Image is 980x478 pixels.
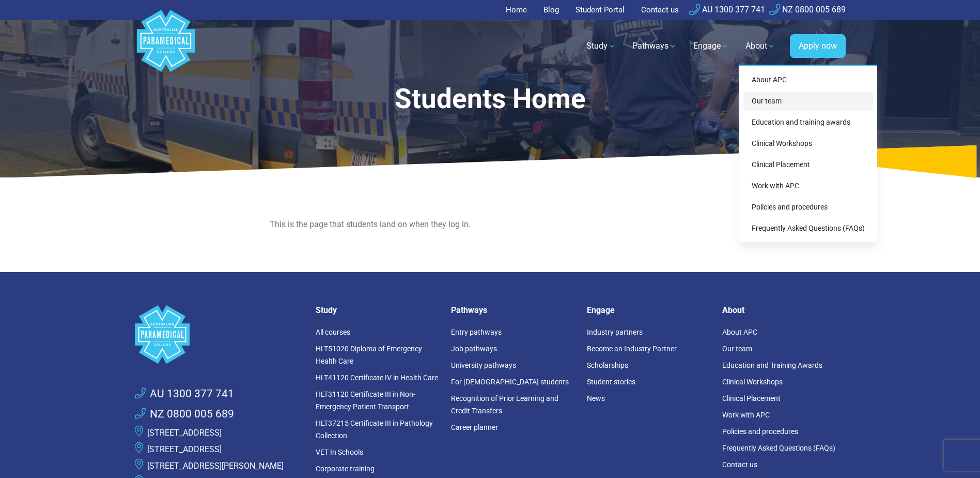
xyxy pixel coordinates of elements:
[743,92,873,111] a: Our team
[722,378,783,386] a: Clinical Workshops
[743,155,873,174] a: Clinical Placement
[722,444,835,452] a: Frequently Asked Questions (FAQs)
[587,328,643,336] a: Industry partners
[451,361,516,369] a: University pathways
[587,305,710,315] h5: Engage
[316,345,422,365] a: HLT51020 Diploma of Emergency Health Care
[722,460,757,469] a: Contact us
[147,428,222,438] a: [STREET_ADDRESS]
[722,394,781,402] a: Clinical Placement
[626,32,683,61] a: Pathways
[743,134,873,153] a: Clinical Workshops
[587,378,635,386] a: Student stories
[451,305,574,315] h5: Pathways
[739,32,782,61] a: About
[722,427,798,436] a: Policies and procedures
[135,406,234,423] a: NZ 0800 005 689
[135,305,303,364] a: Space
[769,5,846,14] a: NZ 0800 005 689
[722,328,757,336] a: About APC
[722,361,822,369] a: Education and Training Awards
[316,419,433,440] a: HLT37215 Certificate III in Pathology Collection
[316,448,363,456] a: VET In Schools
[739,65,877,242] div: About
[316,305,439,315] h5: Study
[743,198,873,217] a: Policies and procedures
[316,465,375,473] a: Corporate training
[451,345,497,353] a: Job pathways
[587,361,628,369] a: Scholarships
[451,423,498,431] a: Career planner
[722,411,770,419] a: Work with APC
[722,345,752,353] a: Our team
[689,5,765,14] a: AU 1300 377 741
[147,461,284,471] a: [STREET_ADDRESS][PERSON_NAME]
[743,70,873,89] a: About APC
[147,444,222,454] a: [STREET_ADDRESS]
[587,345,677,353] a: Become an Industry Partner
[270,218,710,231] p: This is the page that students land on when they log in.
[135,20,197,72] a: Australian Paramedical College
[790,34,846,58] a: Apply now
[687,32,735,61] a: Engage
[451,328,502,336] a: Entry pathways
[316,328,350,336] a: All courses
[451,378,569,386] a: For [DEMOGRAPHIC_DATA] students
[316,374,438,382] a: HLT41120 Certificate IV in Health Care
[743,113,873,132] a: Education and training awards
[580,32,622,61] a: Study
[451,394,558,415] a: Recognition of Prior Learning and Credit Transfers
[722,305,846,315] h5: About
[587,394,605,402] a: News
[743,176,873,196] a: Work with APC
[224,83,757,115] h1: Students Home
[316,390,415,411] a: HLT31120 Certificate III in Non-Emergency Patient Transport
[743,219,873,238] a: Frequently Asked Questions (FAQs)
[135,386,234,402] a: AU 1300 377 741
